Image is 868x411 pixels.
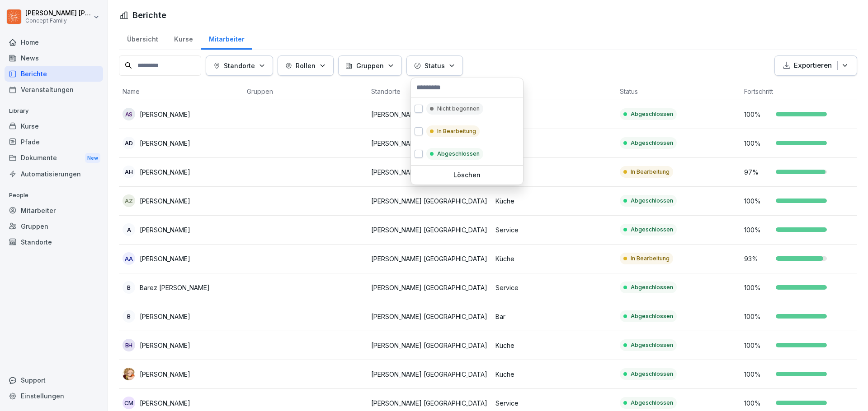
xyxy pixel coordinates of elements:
[224,61,255,70] p: Standorte
[356,61,384,70] p: Gruppen
[437,127,476,135] p: In Bearbeitung
[794,60,832,71] p: Exportieren
[296,61,316,70] p: Rollen
[437,105,480,113] p: Nicht begonnen
[437,150,480,158] p: Abgeschlossen
[425,61,445,70] p: Status
[415,171,519,179] p: Löschen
